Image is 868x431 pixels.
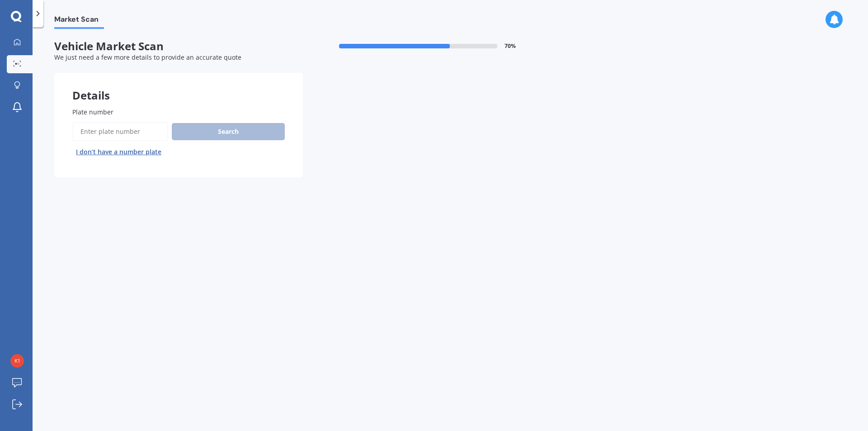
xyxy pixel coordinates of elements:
[72,145,165,159] button: I don’t have a number plate
[72,122,168,141] input: Enter plate number
[54,15,104,27] span: Market Scan
[72,108,113,116] span: Plate number
[54,73,303,100] div: Details
[505,43,516,49] span: 70 %
[54,53,241,62] span: We just need a few more details to provide an accurate quote
[54,40,303,53] span: Vehicle Market Scan
[10,354,24,368] img: 2b27e75b403416d922ffecb4d02789a2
